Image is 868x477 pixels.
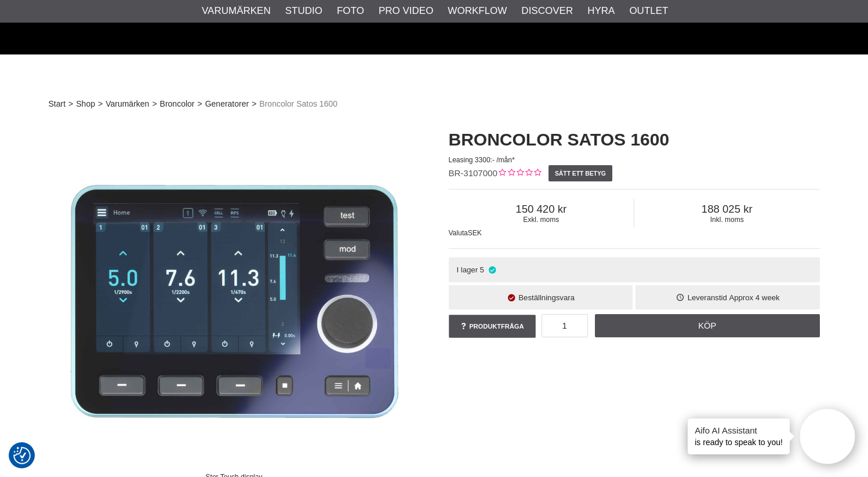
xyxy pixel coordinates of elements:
[468,229,482,237] span: SEK
[688,418,790,454] div: is ready to speak to you!
[456,265,478,274] span: I lager
[68,98,73,110] span: >
[259,98,337,110] span: Broncolor Satos 1600
[252,98,256,110] span: >
[634,216,820,224] span: Inkl. moms
[379,3,433,19] a: Pro Video
[49,98,66,110] a: Start
[521,3,573,19] a: Discover
[160,98,195,110] a: Broncolor
[449,168,497,178] span: BR-3107000
[480,265,484,274] span: 5
[337,3,364,19] a: Foto
[106,98,149,110] a: Varumärken
[152,98,157,110] span: >
[449,315,536,338] a: Produktfråga
[448,3,507,19] a: Workflow
[449,216,634,224] span: Exkl. moms
[587,3,615,19] a: Hyra
[13,447,31,464] img: Revisit consent button
[549,165,613,181] a: Sätt ett betyg
[449,203,634,216] span: 150 420
[98,98,103,110] span: >
[76,98,95,110] a: Shop
[629,3,668,19] a: Outlet
[634,203,820,216] span: 188 025
[449,128,820,152] h1: Broncolor Satos 1600
[688,293,727,302] span: Leveranstid
[497,168,541,180] div: Kundbetyg: 0
[285,3,322,19] a: Studio
[197,98,202,110] span: >
[695,424,783,436] h4: Aifo AI Assistant
[595,314,820,337] a: Köp
[518,293,575,302] span: Beställningsvara
[205,98,249,110] a: Generatorer
[729,293,779,302] span: Approx 4 week
[13,445,31,466] button: Samtyckesinställningar
[449,156,515,164] span: Leasing 3300:- /mån*
[202,3,271,19] a: Varumärken
[449,229,468,237] span: Valuta
[487,265,497,274] i: I lager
